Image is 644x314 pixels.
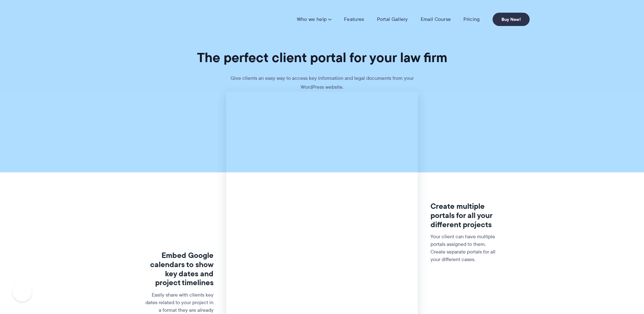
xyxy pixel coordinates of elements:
a: Pricing [463,16,480,22]
p: Your client can have multiple portals assigned to them. Create separate portals for all your diff... [430,233,500,263]
a: Features [344,16,364,22]
a: Portal Gallery [377,16,408,22]
a: Who we help [297,16,331,22]
a: Email Course [421,16,451,22]
h3: Embed Google calendars to show key dates and project timelines [144,251,214,287]
p: Give clients an easy way to access key information and legal documents from your WordPress website. [227,74,417,92]
h3: Create multiple portals for all your different projects [430,202,500,229]
a: Buy Now! [493,13,530,26]
iframe: Toggle Customer Support [13,282,32,301]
